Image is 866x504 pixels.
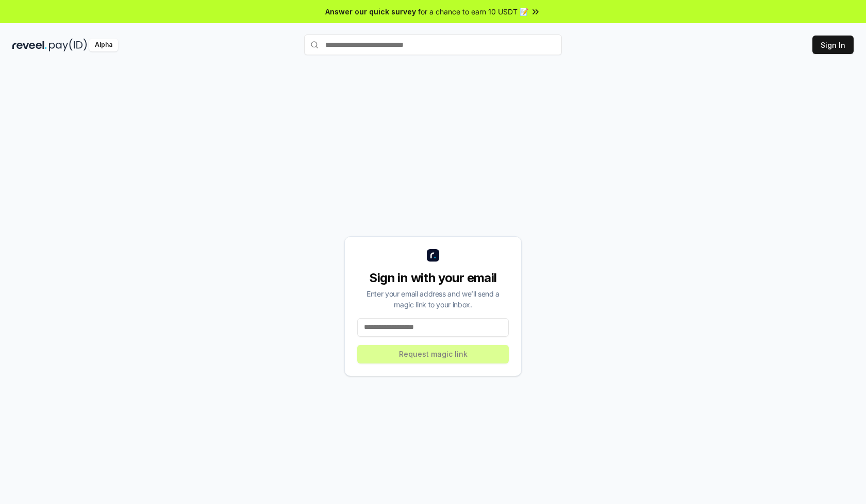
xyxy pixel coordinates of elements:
[49,39,87,51] img: pay_id
[12,39,47,51] img: reveel_dark
[357,270,509,286] div: Sign in with your email
[325,6,416,17] span: Answer our quick survey
[812,36,854,54] button: Sign In
[89,39,118,51] div: Alpha
[357,288,509,310] div: Enter your email address and we’ll send a magic link to your inbox.
[418,6,528,17] span: for a chance to earn 10 USDT 📝
[427,249,439,262] img: logo_small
